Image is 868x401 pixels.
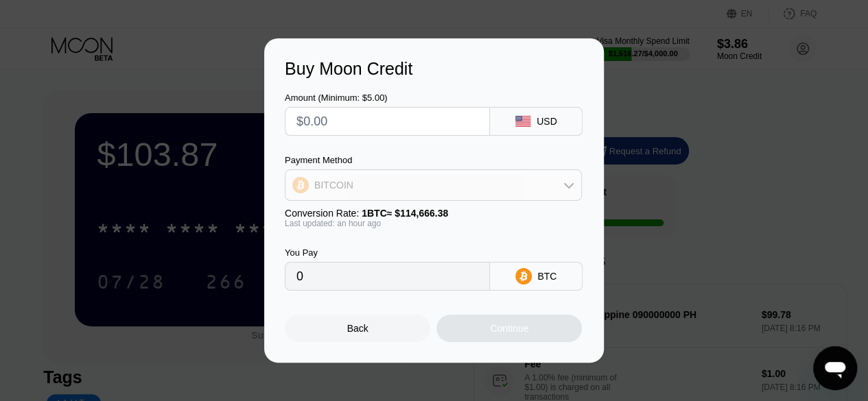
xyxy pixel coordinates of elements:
[285,208,582,219] div: Conversion Rate:
[285,155,582,165] div: Payment Method
[362,208,448,219] span: 1 BTC ≈ $114,666.38
[537,116,557,127] div: USD
[285,171,581,199] div: BITCOIN
[314,180,353,191] div: BITCOIN
[537,271,556,282] div: BTC
[285,93,490,103] div: Amount (Minimum: $5.00)
[285,315,430,342] div: Back
[285,219,582,228] div: Last updated: an hour ago
[285,59,583,79] div: Buy Moon Credit
[296,108,478,135] input: $0.00
[285,247,490,258] div: You Pay
[813,346,857,390] iframe: Button to launch messaging window
[347,323,368,334] div: Back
